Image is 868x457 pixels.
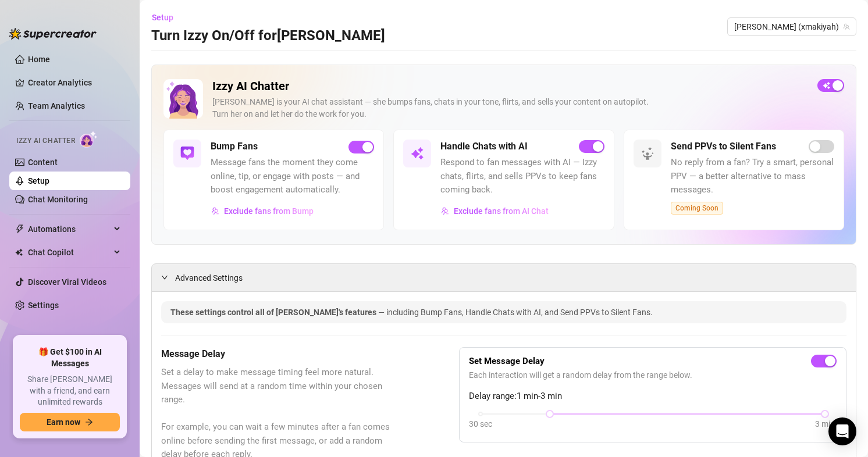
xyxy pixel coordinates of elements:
button: Exclude fans from Bump [211,202,314,220]
span: Each interaction will get a random delay from the range below. [469,369,837,381]
span: Earn now [47,417,80,427]
div: 3 min [815,417,835,430]
a: Home [28,55,50,64]
span: 🎁 Get $100 in AI Messages [20,347,120,369]
a: Discover Viral Videos [28,277,106,287]
span: Delay range: 1 min - 3 min [469,390,837,404]
h5: Message Delay [161,347,401,361]
a: Setup [28,176,49,185]
div: 30 sec [469,417,492,430]
span: Exclude fans from AI Chat [454,206,549,216]
a: Team Analytics [28,101,85,110]
a: Settings [28,301,59,310]
span: expanded [161,274,168,281]
span: Chat Copilot [28,243,111,262]
strong: Set Message Delay [469,356,545,366]
a: Content [28,158,58,167]
span: Automations [28,220,111,238]
span: Respond to fan messages with AI — Izzy chats, flirts, and sells PPVs to keep fans coming back. [440,156,604,197]
img: svg%3e [641,147,654,160]
img: Izzy AI Chatter [163,79,203,119]
img: svg%3e [441,207,449,215]
div: expanded [161,271,175,284]
span: maki (xmakiyah) [734,18,849,35]
img: logo-BBDzfeDw.svg [9,28,97,40]
a: Chat Monitoring [28,195,88,204]
img: svg%3e [410,147,424,160]
span: arrow-right [85,418,93,426]
span: Izzy AI Chatter [16,135,75,147]
button: Setup [151,8,183,27]
h5: Bump Fans [211,140,258,153]
h3: Turn Izzy On/Off for [PERSON_NAME] [151,27,385,45]
img: svg%3e [180,147,194,160]
h5: Send PPVs to Silent Fans [671,140,776,153]
span: team [843,23,850,30]
button: Earn nowarrow-right [20,413,120,431]
span: Coming Soon [671,202,723,215]
button: Exclude fans from AI Chat [440,202,549,220]
h5: Handle Chats with AI [440,140,528,153]
img: svg%3e [211,207,219,215]
img: Chat Copilot [15,248,23,256]
span: No reply from a fan? Try a smart, personal PPV — a better alternative to mass messages. [671,156,834,197]
div: Open Intercom Messenger [828,417,856,445]
img: AI Chatter [80,131,98,148]
span: Message fans the moment they come online, tip, or engage with posts — and boost engagement automa... [211,156,374,197]
span: — including Bump Fans, Handle Chats with AI, and Send PPVs to Silent Fans. [378,308,653,317]
a: Creator Analytics [28,73,121,92]
span: Setup [152,13,173,22]
span: thunderbolt [15,224,24,234]
h2: Izzy AI Chatter [212,79,808,94]
span: Exclude fans from Bump [224,206,314,216]
span: These settings control all of [PERSON_NAME]'s features [170,308,378,317]
div: [PERSON_NAME] is your AI chat assistant — she bumps fans, chats in your tone, flirts, and sells y... [212,96,808,120]
span: Share [PERSON_NAME] with a friend, and earn unlimited rewards [20,374,120,408]
span: Advanced Settings [175,272,243,284]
